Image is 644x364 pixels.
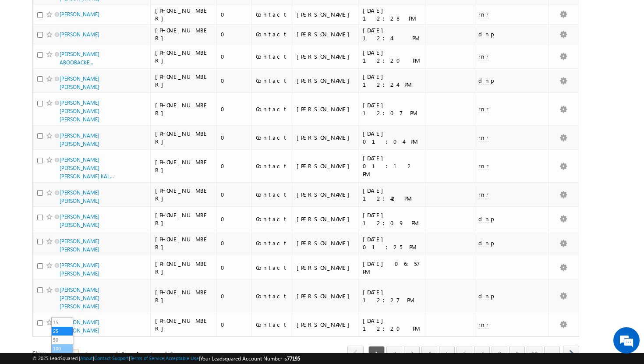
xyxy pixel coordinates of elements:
[478,191,489,198] span: rnr
[256,292,288,300] div: Contact
[287,355,300,362] span: 77195
[221,191,247,198] div: 0
[60,31,99,38] a: [PERSON_NAME]
[297,162,354,170] div: [PERSON_NAME]
[60,132,99,147] a: [PERSON_NAME] [PERSON_NAME]
[256,11,288,18] div: Contact
[256,239,288,247] div: Contact
[221,105,247,113] div: 0
[155,260,212,276] div: [PHONE_NUMBER]
[155,187,212,202] div: [PHONE_NUMBER]
[256,77,288,85] div: Contact
[478,215,493,223] span: dnp
[421,346,437,361] a: 4
[221,292,247,300] div: 0
[544,346,560,361] a: ...
[221,11,247,18] div: 0
[297,215,354,223] div: [PERSON_NAME]
[155,73,212,88] div: [PHONE_NUMBER]
[478,30,493,38] span: dnp
[32,350,50,357] div: Show
[221,264,247,272] div: 0
[155,130,212,145] div: [PHONE_NUMBER]
[221,215,247,223] div: 0
[60,189,99,204] a: [PERSON_NAME] [PERSON_NAME]
[256,191,288,198] div: Contact
[256,264,288,272] div: Contact
[478,239,493,247] span: dnp
[478,134,489,141] span: rnr
[221,321,247,329] div: 0
[155,7,212,22] div: [PHONE_NUMBER]
[221,77,247,85] div: 0
[363,130,421,145] div: [DATE] 01:04 PM
[60,156,114,180] a: [PERSON_NAME] [PERSON_NAME] [PERSON_NAME] KAL...
[60,286,99,310] a: [PERSON_NAME] [PERSON_NAME] [PERSON_NAME]
[363,187,421,202] div: [DATE] 12:42 PM
[256,134,288,141] div: Contact
[80,355,93,361] a: About
[297,53,354,60] div: [PERSON_NAME]
[297,239,354,247] div: [PERSON_NAME]
[60,262,99,277] a: [PERSON_NAME] [PERSON_NAME]
[297,264,354,272] div: [PERSON_NAME]
[386,346,402,361] a: 2
[200,355,300,362] span: Your Leadsquared Account Number is
[60,11,99,18] a: [PERSON_NAME]
[297,292,354,300] div: [PERSON_NAME]
[166,355,199,361] a: Acceptable Use
[297,77,354,85] div: [PERSON_NAME]
[363,288,421,304] div: [DATE] 12:27 PM
[52,318,73,327] li: 15
[347,346,364,360] span: prev
[439,346,455,361] a: 5
[456,346,472,361] a: 6
[363,7,421,22] div: [DATE] 12:28 PM
[478,321,489,328] span: rnr
[221,134,247,141] div: 0
[363,260,421,276] div: [DATE] 06:57 PM
[297,134,354,141] div: [PERSON_NAME]
[155,26,212,42] div: [PHONE_NUMBER]
[363,317,421,332] div: [DATE] 12:20 PM
[368,346,385,361] span: 1
[60,99,99,123] a: [PERSON_NAME] [PERSON_NAME] [PERSON_NAME]
[478,105,489,113] span: rnr
[60,319,99,334] a: [PERSON_NAME] [PERSON_NAME]
[60,75,99,90] a: [PERSON_NAME] [PERSON_NAME]
[256,162,288,170] div: Contact
[347,346,364,360] a: prev
[509,346,525,361] a: 9
[32,354,300,363] span: © 2025 LeadSquared | | | | |
[492,346,507,361] a: 8
[563,346,579,360] span: next
[478,53,489,60] span: rnr
[155,101,212,117] div: [PHONE_NUMBER]
[221,30,247,38] div: 0
[60,238,99,253] a: [PERSON_NAME] [PERSON_NAME]
[563,346,579,360] a: next
[221,239,247,247] div: 0
[478,162,489,170] span: rnr
[478,77,493,84] span: dnp
[155,211,212,227] div: [PHONE_NUMBER]
[155,235,212,251] div: [PHONE_NUMBER]
[363,101,421,117] div: [DATE] 12:07 PM
[71,352,78,356] span: select
[256,53,288,60] div: Contact
[256,105,288,113] div: Contact
[94,355,129,361] a: Contact Support
[155,317,212,332] div: [PHONE_NUMBER]
[527,346,542,361] a: 10
[85,349,171,359] div: 1 - 25 of 1944
[52,336,73,344] li: 50
[363,26,421,42] div: [DATE] 12:41 PM
[404,346,420,361] a: 3
[363,211,421,227] div: [DATE] 12:09 PM
[297,30,354,38] div: [PERSON_NAME]
[363,49,421,64] div: [DATE] 12:20 PM
[297,105,354,113] div: [PERSON_NAME]
[256,321,288,329] div: Contact
[297,321,354,329] div: [PERSON_NAME]
[256,215,288,223] div: Contact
